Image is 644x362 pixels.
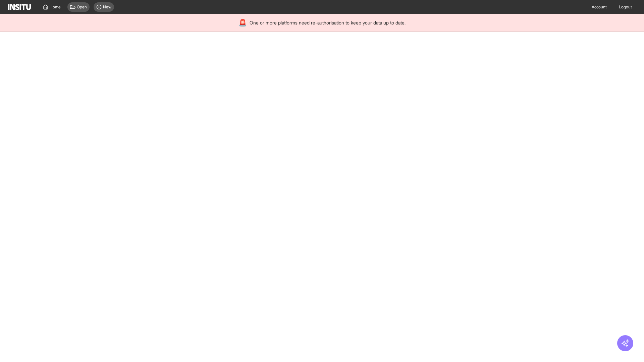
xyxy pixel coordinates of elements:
[50,4,61,10] span: Home
[250,19,406,26] span: One or more platforms need re-authorisation to keep your data up to date.
[103,4,111,10] span: New
[77,4,87,10] span: Open
[238,18,247,27] div: 🚨
[8,4,31,10] img: Logo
